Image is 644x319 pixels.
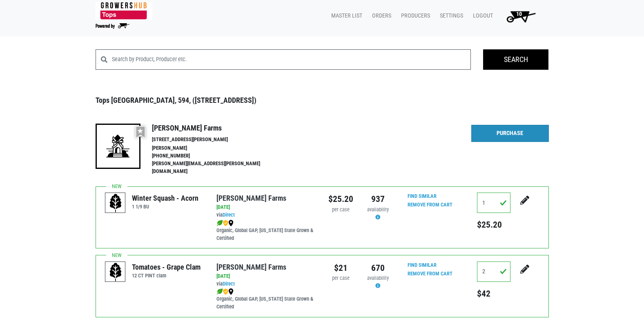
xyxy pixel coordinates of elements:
[367,206,389,213] span: availability
[516,11,522,18] span: 10
[477,288,510,299] h5: $42
[433,8,466,24] a: Settings
[408,193,437,199] a: Find Similar
[105,193,126,213] img: placeholder-variety-43d6402dacf2d531de610a020419775a.svg
[216,288,223,295] img: leaf-e5c59151409436ccce96b2ca1b28e03c.png
[365,261,390,275] div: 670
[223,288,228,295] img: safety-e55c860ca8c00a9c171001a62a92dabd.png
[367,275,389,281] span: availability
[328,206,353,214] div: per case
[132,272,201,279] h6: 12 CT PINT clam
[228,220,234,226] img: map_marker-0e94453035b3232a4d21701695807de9.png
[466,8,496,24] a: Logout
[96,2,152,20] img: 279edf242af8f9d49a69d9d2afa010fb.png
[216,219,316,242] div: Organic, Global GAP, [US_STATE] State Grown & Certified
[216,288,316,311] div: Organic, Global GAP, [US_STATE] State Grown & Certified
[496,8,542,24] a: 10
[223,212,235,218] a: Direct
[132,261,201,272] div: Tomatoes - Grape Clam
[152,136,278,144] li: [STREET_ADDRESS][PERSON_NAME]
[216,220,223,226] img: leaf-e5c59151409436ccce96b2ca1b28e03c.png
[328,261,353,275] div: $21
[216,272,316,280] div: [DATE]
[132,204,198,210] h6: 1 1/9 BU
[152,124,278,133] h4: [PERSON_NAME] Farms
[216,204,316,211] div: [DATE]
[483,49,548,70] input: Search
[477,193,510,213] input: Qty
[365,193,390,206] div: 937
[328,275,353,282] div: per case
[477,219,510,230] h5: $25.20
[228,288,234,295] img: map_marker-0e94453035b3232a4d21701695807de9.png
[96,96,549,105] h3: Tops [GEOGRAPHIC_DATA], 594, ([STREET_ADDRESS])
[477,261,510,282] input: Qty
[365,8,394,24] a: Orders
[403,200,457,210] input: Remove From Cart
[325,8,365,24] a: Master List
[105,262,126,282] img: placeholder-variety-43d6402dacf2d531de610a020419775a.svg
[216,194,286,202] a: [PERSON_NAME] Farms
[112,49,471,70] input: Search by Product, Producer etc.
[394,8,433,24] a: Producers
[216,211,316,219] div: via
[471,125,549,142] a: Purchase
[503,8,539,24] img: Cart
[152,144,278,152] li: [PERSON_NAME]
[152,152,278,160] li: [PHONE_NUMBER]
[403,269,457,279] input: Remove From Cart
[216,263,286,271] a: [PERSON_NAME] Farms
[152,160,278,175] li: [PERSON_NAME][EMAIL_ADDRESS][PERSON_NAME][DOMAIN_NAME]
[96,124,140,168] img: 19-7441ae2ccb79c876ff41c34f3bd0da69.png
[328,193,353,206] div: $25.20
[408,262,437,268] a: Find Similar
[223,220,228,226] img: safety-e55c860ca8c00a9c171001a62a92dabd.png
[96,23,129,29] img: Powered by Big Wheelbarrow
[132,193,198,204] div: Winter Squash - Acorn
[223,281,235,287] a: Direct
[216,280,316,288] div: via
